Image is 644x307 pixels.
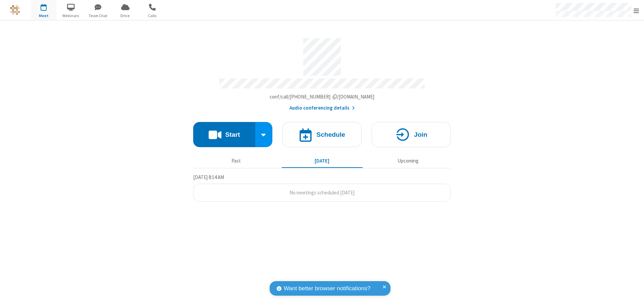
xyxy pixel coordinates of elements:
[372,122,451,147] button: Join
[196,155,277,167] button: Past
[289,189,355,196] span: No meetings scheduled [DATE]
[58,13,84,19] span: Webinars
[282,155,363,167] button: [DATE]
[270,93,375,101] button: Copy my meeting room linkCopy my meeting room link
[414,131,427,138] h4: Join
[316,131,345,138] h4: Schedule
[86,13,111,19] span: Team Chat
[225,131,240,138] h4: Start
[282,122,362,147] button: Schedule
[284,284,370,293] span: Want better browser notifications?
[368,155,448,167] button: Upcoming
[140,13,165,19] span: Calls
[113,13,138,19] span: Drive
[289,104,355,112] button: Audio conferencing details
[31,13,56,19] span: Meet
[255,122,273,147] div: Start conference options
[270,94,375,100] span: Copy my meeting room link
[193,173,451,202] section: Today's Meetings
[193,33,451,112] section: Account details
[193,122,255,147] button: Start
[193,174,224,180] span: [DATE] 8:14 AM
[10,5,20,15] img: QA Selenium DO NOT DELETE OR CHANGE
